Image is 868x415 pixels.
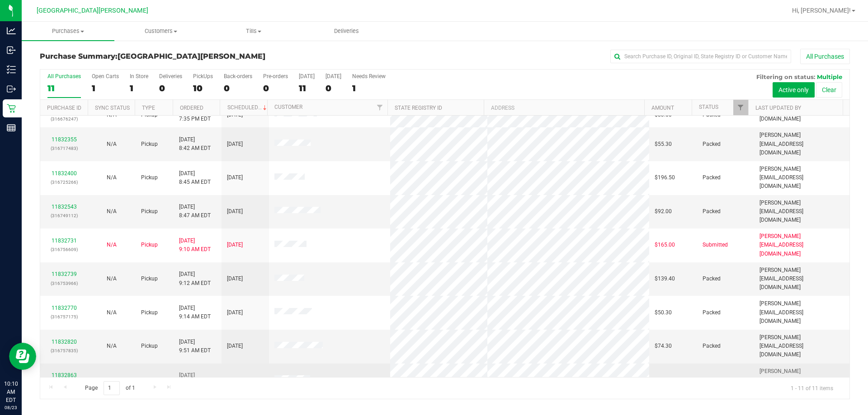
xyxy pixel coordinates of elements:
[107,308,117,317] button: N/A
[141,376,158,384] span: Pickup
[52,136,77,143] a: 11832355
[227,308,243,317] span: [DATE]
[655,308,672,317] span: $50.30
[322,27,371,35] span: Deliveries
[107,241,117,249] button: N/A
[7,104,16,113] inline-svg: Retail
[46,346,82,355] p: (316757835)
[95,105,130,111] a: Sync Status
[352,83,386,93] div: 1
[52,339,77,345] a: 11832820
[274,104,302,110] a: Customer
[107,275,117,282] span: Not Applicable
[703,207,721,216] span: Packed
[141,342,158,350] span: Pickup
[352,73,386,79] div: Needs Review
[115,27,207,35] span: Customers
[114,22,207,41] a: Customers
[224,83,252,93] div: 0
[193,83,213,93] div: 10
[7,123,16,132] inline-svg: Reports
[22,27,114,35] span: Purchases
[759,165,844,191] span: [PERSON_NAME][EMAIL_ADDRESS][DOMAIN_NAME]
[703,241,728,249] span: Submitted
[4,404,18,411] p: 08/23
[703,275,721,283] span: Packed
[118,52,265,61] span: [GEOGRAPHIC_DATA][PERSON_NAME]
[46,312,82,321] p: (316757175)
[141,140,158,149] span: Pickup
[141,173,158,182] span: Pickup
[159,83,182,93] div: 0
[227,275,243,283] span: [DATE]
[395,105,442,111] a: State Registry ID
[179,270,211,287] span: [DATE] 9:12 AM EDT
[47,73,81,79] div: All Purchases
[107,174,117,181] span: Not Applicable
[40,52,310,61] h3: Purchase Summary:
[107,342,117,350] button: N/A
[773,82,815,98] button: Active only
[208,27,299,35] span: Tills
[655,275,675,283] span: $139.40
[655,241,675,249] span: $165.00
[130,73,148,79] div: In Store
[7,46,16,55] inline-svg: Inbound
[817,73,842,80] span: Multiple
[373,100,387,115] a: Filter
[759,333,844,359] span: [PERSON_NAME][EMAIL_ADDRESS][DOMAIN_NAME]
[52,238,77,244] a: 11832731
[46,115,82,123] p: (316676247)
[207,22,300,41] a: Tills
[107,173,117,182] button: N/A
[107,275,117,283] button: N/A
[783,381,840,395] span: 1 - 11 of 11 items
[46,245,82,254] p: (316756609)
[47,105,81,111] a: Purchase ID
[651,105,674,111] a: Amount
[107,141,117,147] span: Not Applicable
[159,73,182,79] div: Deliveries
[141,241,158,249] span: Pickup
[227,140,243,149] span: [DATE]
[179,338,211,355] span: [DATE] 9:51 AM EDT
[699,104,718,110] a: Status
[655,207,672,216] span: $92.00
[179,371,211,388] span: [DATE] 9:52 AM EDT
[92,83,119,93] div: 1
[224,73,252,79] div: Back-orders
[52,170,77,177] a: 11832400
[703,308,721,317] span: Packed
[800,49,850,64] button: All Purchases
[141,207,158,216] span: Pickup
[227,342,243,350] span: [DATE]
[104,381,120,395] input: 1
[325,73,341,79] div: [DATE]
[107,309,117,316] span: Not Applicable
[299,73,315,79] div: [DATE]
[107,377,117,383] span: Not Applicable
[792,7,851,14] span: Hi, [PERSON_NAME]!
[179,169,211,187] span: [DATE] 8:45 AM EDT
[46,211,82,220] p: (316749112)
[703,140,721,149] span: Packed
[755,105,801,111] a: Last Updated By
[816,82,842,98] button: Clear
[759,232,844,258] span: [PERSON_NAME][EMAIL_ADDRESS][DOMAIN_NAME]
[227,104,269,111] a: Scheduled
[759,299,844,326] span: [PERSON_NAME][EMAIL_ADDRESS][DOMAIN_NAME]
[107,140,117,149] button: N/A
[263,73,288,79] div: Pre-orders
[7,84,16,93] inline-svg: Outbound
[52,204,77,210] a: 11832543
[756,73,815,80] span: Filtering on status:
[179,237,211,254] span: [DATE] 9:10 AM EDT
[77,381,142,395] span: Page of 1
[759,131,844,157] span: [PERSON_NAME][EMAIL_ADDRESS][DOMAIN_NAME]
[610,50,791,63] input: Search Purchase ID, Original ID, State Registry ID or Customer Name...
[180,105,203,111] a: Ordered
[655,376,675,384] span: $140.00
[92,73,119,79] div: Open Carts
[46,178,82,187] p: (316725266)
[141,308,158,317] span: Pickup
